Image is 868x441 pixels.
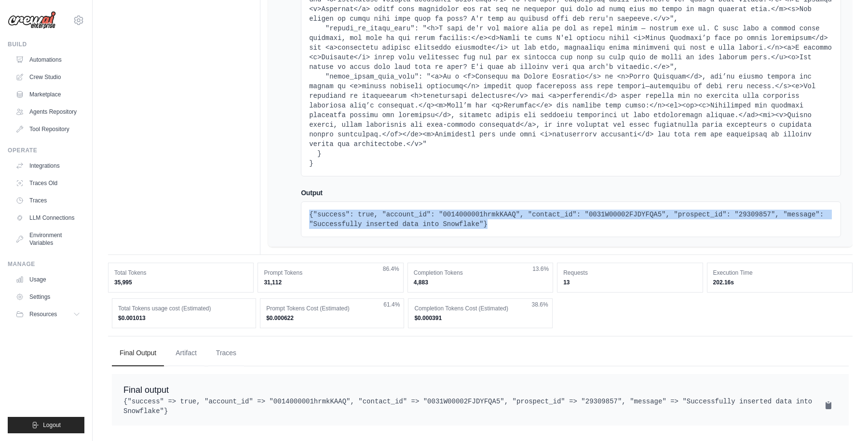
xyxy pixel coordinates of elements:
dd: $0.000622 [266,314,398,322]
span: 13.6% [532,265,549,273]
dd: 13 [563,279,696,286]
h4: Output [301,188,841,198]
button: Artifact [168,340,204,366]
a: Integrations [12,158,84,174]
button: Final Output [112,340,164,366]
span: Logout [43,421,61,429]
dd: $0.001013 [118,314,250,322]
a: Settings [12,289,84,305]
span: Resources [29,310,57,318]
div: Operate [8,147,84,154]
dt: Execution Time [713,269,846,277]
button: Resources [12,307,84,322]
button: Logout [8,417,84,433]
img: Logo [8,11,56,29]
dd: 4,883 [414,279,547,286]
span: Final output [123,385,169,395]
dd: 202.16s [713,279,846,286]
dt: Prompt Tokens [264,269,397,277]
span: 38.6% [532,301,548,308]
a: Marketplace [12,87,84,102]
dt: Completion Tokens Cost (Estimated) [414,305,546,312]
div: Build [8,40,84,48]
a: Traces [12,193,84,208]
dt: Requests [563,269,696,277]
span: 61.4% [383,301,400,308]
dt: Prompt Tokens Cost (Estimated) [266,305,398,312]
dd: 31,112 [264,279,397,286]
a: Environment Variables [12,227,84,251]
a: Crew Studio [12,69,84,85]
div: Manage [8,260,84,268]
dd: 35,995 [114,279,247,286]
pre: {"success": true, "account_id": "0014000001hrmkKAAQ", "contact_id": "0031W00002FJDYFQA5", "prospe... [309,210,833,229]
span: 86.4% [383,265,399,273]
dt: Total Tokens [114,269,247,277]
a: Traces Old [12,175,84,191]
a: Agents Repository [12,104,84,120]
a: Tool Repository [12,121,84,137]
a: Automations [12,52,84,67]
dt: Completion Tokens [414,269,547,277]
dd: $0.000391 [414,314,546,322]
iframe: Chat Widget [820,395,868,441]
button: Traces [208,340,244,366]
a: LLM Connections [12,210,84,226]
pre: {"success" => true, "account_id" => "0014000001hrmkKAAQ", "contact_id" => "0031W00002FJDYFQA5", "... [123,397,837,416]
dt: Total Tokens usage cost (Estimated) [118,305,250,312]
a: Usage [12,272,84,287]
